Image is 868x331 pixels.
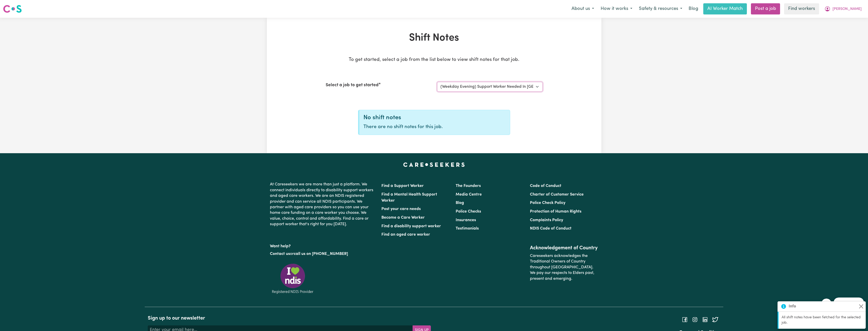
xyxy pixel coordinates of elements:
a: Post a job [751,3,780,14]
p: There are no shift notes for this job. [363,124,506,131]
a: Police Check Policy [530,201,565,205]
span: Need any help? [3,4,31,8]
a: call us on [PHONE_NUMBER] [294,252,348,256]
h2: Acknowledgement of Country [530,245,598,251]
a: Protection of Human Rights [530,210,581,214]
a: Careseekers home page [403,162,465,166]
h2: Sign up to our newsletter [148,315,431,321]
p: To get started, select a job from the list below to view shift notes for that job. [326,56,543,64]
img: Registered NDIS provider [270,263,316,294]
iframe: Message from company [834,298,864,309]
button: My Account [821,4,865,14]
a: Charter of Customer Service [530,193,584,197]
a: Blog [686,3,701,14]
a: AI Worker Match [703,3,747,14]
a: Become a Care Worker [381,216,425,220]
a: Find a Support Worker [381,184,424,188]
a: Complaints Policy [530,218,563,222]
p: or [270,249,375,259]
a: Follow Careseekers on Twitter [712,318,718,322]
a: Find an aged care worker [381,233,430,237]
h1: Shift Notes [326,32,543,44]
a: Media Centre [456,193,482,197]
a: Insurances [456,218,476,222]
span: [PERSON_NAME] [833,6,862,12]
button: About us [568,4,597,14]
a: Follow Careseekers on Instagram [692,318,698,322]
button: How it works [597,4,636,14]
p: Careseekers acknowledges the Traditional Owners of Country throughout [GEOGRAPHIC_DATA]. We pay o... [530,251,598,284]
p: All shift notes have been fetched for the selected job. [782,315,863,326]
a: Post your care needs [381,207,421,211]
a: Police Checks [456,210,481,214]
a: Contact us [270,252,290,256]
a: Find workers [784,3,819,14]
a: NDIS Code of Conduct [530,227,571,231]
strong: Info [789,303,796,309]
a: Follow Careseekers on Facebook [682,318,688,322]
label: Select a job to get started [326,82,379,89]
a: The Founders [456,184,481,188]
a: Find a Mental Health Support Worker [381,193,437,203]
a: Follow Careseekers on LinkedIn [702,318,708,322]
div: No shift notes [363,114,506,121]
p: Want help? [270,241,375,249]
a: Blog [456,201,464,205]
img: Careseekers logo [3,4,22,13]
p: At Careseekers we are more than just a platform. We connect individuals directly to disability su... [270,180,375,229]
button: Close [858,303,864,309]
iframe: Close message [821,299,832,309]
a: Testimonials [456,227,479,231]
a: Code of Conduct [530,184,561,188]
a: Find a disability support worker [381,224,441,228]
button: Safety & resources [636,4,686,14]
a: Careseekers logo [3,3,22,15]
